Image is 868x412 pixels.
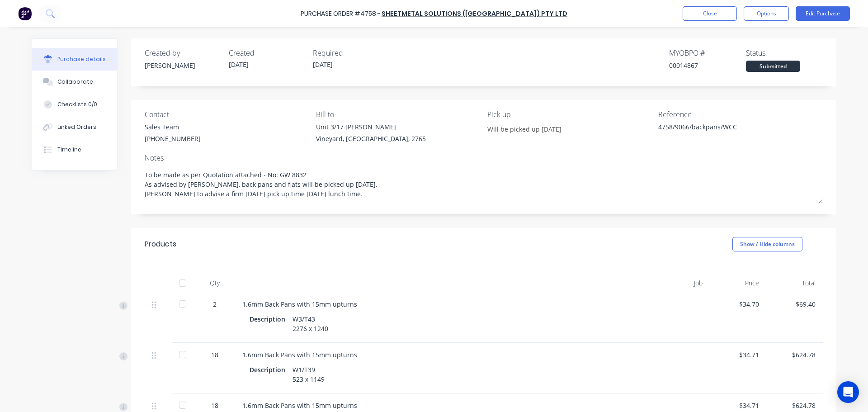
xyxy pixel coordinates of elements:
[32,138,117,161] button: Timeline
[145,109,309,120] div: Contact
[57,78,93,86] div: Collaborate
[316,122,426,132] div: Unit 3/17 [PERSON_NAME]
[145,239,176,250] div: Products
[145,122,201,132] div: Sales Team
[292,313,328,335] div: W3/T43 2276 x 1240
[487,122,570,136] input: Enter notes...
[145,134,201,143] div: [PHONE_NUMBER]
[796,6,850,21] button: Edit Purchase
[313,47,390,58] div: Required
[57,146,81,154] div: Timeline
[202,350,228,360] div: 18
[717,299,759,309] div: $34.70
[487,109,652,120] div: Pick up
[32,116,117,138] button: Linked Orders
[202,401,228,410] div: 18
[732,237,802,251] button: Show / Hide columns
[145,61,222,70] div: [PERSON_NAME]
[669,61,746,70] div: 00014867
[242,401,635,410] div: 1.6mm Back Pans with 15mm upturns
[57,123,96,131] div: Linked Orders
[32,71,117,93] button: Collaborate
[18,7,32,20] img: Factory
[774,401,816,410] div: $624.78
[642,274,710,292] div: Job
[229,47,306,58] div: Created
[292,363,325,386] div: W1/T39 523 x 1149
[717,401,759,410] div: $34.71
[57,55,106,63] div: Purchase details
[32,48,117,71] button: Purchase details
[202,299,228,309] div: 2
[242,299,635,309] div: 1.6mm Back Pans with 15mm upturns
[669,47,746,58] div: MYOB PO #
[717,350,759,360] div: $34.71
[683,6,737,21] button: Close
[746,47,823,58] div: Status
[145,47,222,58] div: Created by
[837,381,859,403] div: Open Intercom Messenger
[57,100,97,109] div: Checklists 0/0
[250,313,292,326] div: Description
[382,9,567,18] a: Sheetmetal Solutions ([GEOGRAPHIC_DATA]) Pty Ltd
[744,6,789,21] button: Options
[774,299,816,309] div: $69.40
[316,134,426,143] div: Vineyard, [GEOGRAPHIC_DATA], 2765
[145,166,823,203] textarea: To be made as per Quotation attached - No: GW 8832 As advised by [PERSON_NAME], back pans and fla...
[316,109,481,120] div: Bill to
[710,274,766,292] div: Price
[242,350,635,360] div: 1.6mm Back Pans with 15mm upturns
[658,122,771,142] textarea: 4758/9066/backpans/WCC
[32,93,117,116] button: Checklists 0/0
[145,152,823,163] div: Notes
[746,61,800,72] div: Submitted
[194,274,235,292] div: Qty
[766,274,823,292] div: Total
[774,350,816,360] div: $624.78
[301,9,381,19] div: Purchase Order #4758 -
[658,109,823,120] div: Reference
[250,363,292,376] div: Description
